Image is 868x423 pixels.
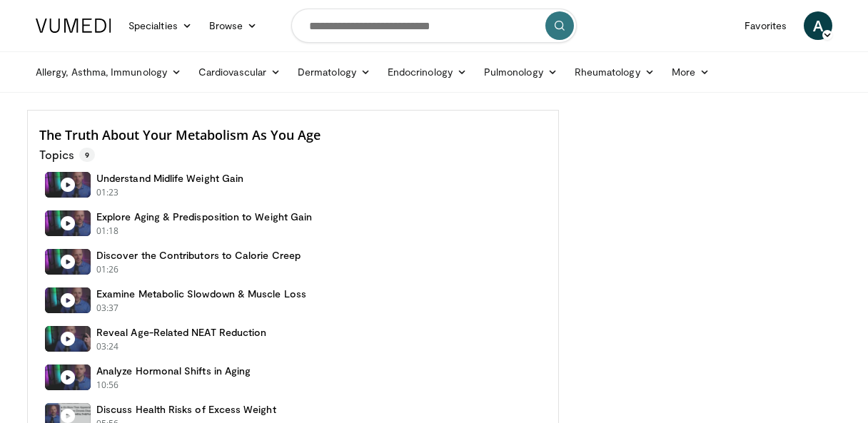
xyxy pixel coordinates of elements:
[96,403,276,416] h4: Discuss Health Risks of Excess Weight
[475,58,566,86] a: Pulmonology
[96,302,119,315] p: 03:37
[96,186,119,199] p: 01:23
[96,365,251,377] h4: Analyze Hormonal Shifts in Aging
[289,58,379,86] a: Dermatology
[120,11,201,40] a: Specialties
[291,9,577,43] input: Search topics, interventions
[96,172,243,185] h4: Understand Midlife Weight Gain
[190,58,289,86] a: Cardiovascular
[804,11,832,40] a: A
[27,58,190,86] a: Allergy, Asthma, Immunology
[96,287,306,300] h4: Examine Metabolic Slowdown & Muscle Loss
[566,58,663,86] a: Rheumatology
[379,58,475,86] a: Endocrinology
[736,11,795,40] a: Favorites
[663,58,718,86] a: More
[201,11,266,40] a: Browse
[96,326,266,339] h4: Reveal Age-Related NEAT Reduction
[36,19,111,33] img: VuMedi Logo
[598,110,812,288] iframe: Advertisement
[96,340,119,353] p: 03:24
[96,249,301,262] h4: Discover the Contributors to Calorie Creep
[96,379,119,392] p: 10:56
[39,128,547,143] h4: The Truth About Your Metabolism As You Age
[39,148,95,162] p: Topics
[79,148,95,162] span: 9
[96,225,119,238] p: 01:18
[96,210,312,223] h4: Explore Aging & Predisposition to Weight Gain
[96,263,119,276] p: 01:26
